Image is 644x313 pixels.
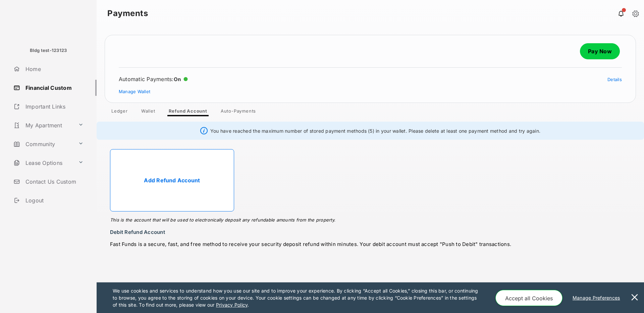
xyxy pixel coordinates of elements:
[163,108,213,116] a: Refund Account
[110,229,631,235] h3: Debit Refund Account
[216,302,248,308] u: Privacy Policy
[119,76,188,82] div: Automatic Payments :
[110,211,335,224] p: This is the account that will be used to electronically deposit any refundable amounts from the p...
[11,99,86,115] a: Important Links
[107,9,148,17] strong: Payments
[215,108,261,116] a: Auto-Payments
[30,47,67,54] p: Bldg test-123123
[110,149,234,211] a: Add Refund Account
[11,136,75,152] a: Community
[573,295,623,301] u: Manage Preferences
[119,89,150,94] a: Manage Wallet
[174,76,181,82] span: On
[11,174,97,190] a: Contact Us Custom
[11,80,97,96] a: Financial Custom
[110,241,552,248] p: Fast Funds is a secure, fast, and free method to receive your security deposit refund within minu...
[11,117,75,133] a: My Apartment
[97,122,644,140] div: You have reached the maximum number of stored payment methods (5) in your wallet. Please delete a...
[136,108,161,116] a: Wallet
[113,287,481,308] p: We use cookies and services to understand how you use our site and to improve your experience. By...
[106,108,133,116] a: Ledger
[11,61,97,77] a: Home
[495,290,562,306] button: Accept all Cookies
[11,192,97,208] a: Logout
[11,155,75,171] a: Lease Options
[607,77,622,82] a: Details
